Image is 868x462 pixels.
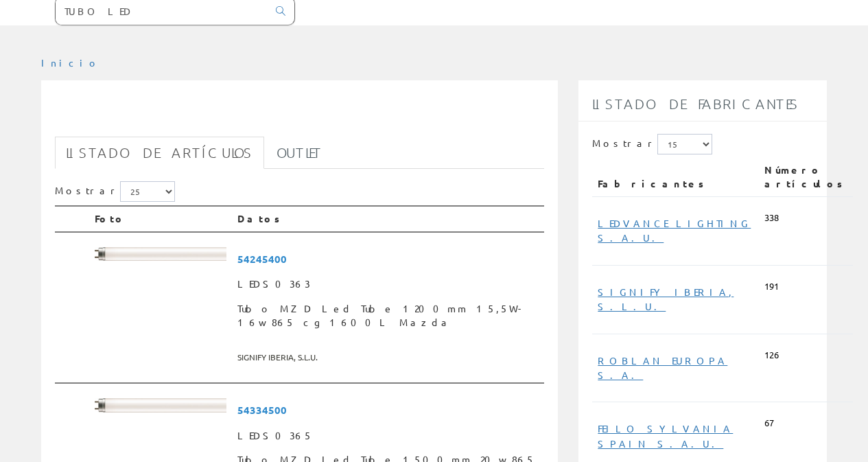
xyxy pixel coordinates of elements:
th: Número artículos [759,158,853,196]
a: SIGNIFY IBERIA, S.L.U. [598,286,734,312]
th: Datos [232,206,544,232]
span: 338 [764,211,779,224]
label: Mostrar [592,134,712,154]
span: Tubo MZD Led Tube 1200mm 15,5W- 16w 865 cg 1600L Mazda [237,297,539,335]
select: Mostrar [120,181,175,202]
span: 126 [764,349,779,362]
select: Mostrar [657,134,712,154]
h1: TUBO LED [55,102,544,130]
span: 54245400 [237,246,539,272]
span: 191 [764,280,779,293]
a: LEDVANCE LIGHTING S.A.U. [598,217,751,244]
a: Listado de artículos [55,137,264,169]
span: 54334500 [237,397,539,423]
span: LEDS0363 [237,272,539,297]
span: Listado de fabricantes [592,95,799,112]
th: Fabricantes [592,158,759,196]
label: Mostrar [55,181,175,202]
a: ROBLAN EUROPA S.A. [598,354,727,381]
a: Outlet [266,137,333,169]
span: LEDS0365 [237,424,539,448]
img: Foto artículo Tubo MZD Led Tube 1200mm 15,5W- 16w 865 cg 1600L Mazda (192x20.736) [95,247,226,262]
img: Foto artículo Tubo MZD Led Tube 1500mm 20w 865 cg 2200L Mazda (192x20.736) [95,398,226,413]
a: Inicio [41,56,99,69]
span: 67 [764,417,774,430]
th: Foto [89,206,232,232]
span: SIGNIFY IBERIA, S.L.U. [237,346,539,369]
a: FEILO SYLVANIA SPAIN S.A.U. [598,422,733,449]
